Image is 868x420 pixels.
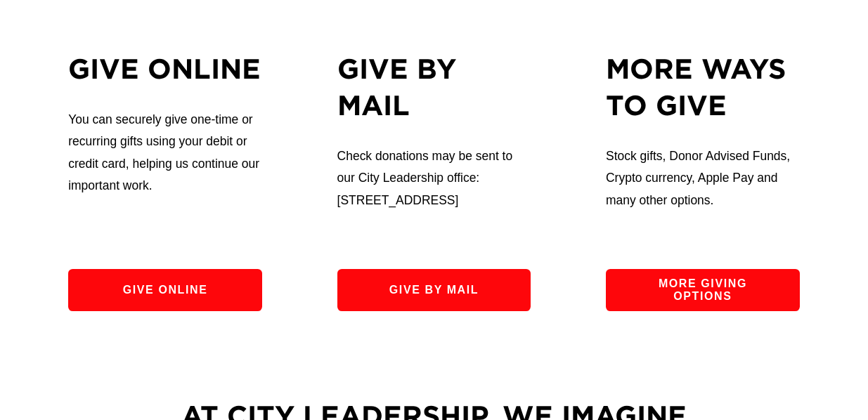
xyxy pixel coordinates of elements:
[68,109,262,197] p: You can securely give one-time or recurring gifts using your debit or credit card, helping us con...
[68,50,262,86] h2: Give online
[337,50,531,123] h2: Give By Mail
[606,269,800,311] a: More Giving Options
[68,269,262,311] a: Give Online
[606,145,800,211] p: Stock gifts, Donor Advised Funds, Crypto currency, Apple Pay and many other options.
[337,145,531,211] p: Check donations may be sent to our City Leadership office: [STREET_ADDRESS]
[606,50,800,123] h2: More ways to give
[337,269,531,311] a: Give by Mail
